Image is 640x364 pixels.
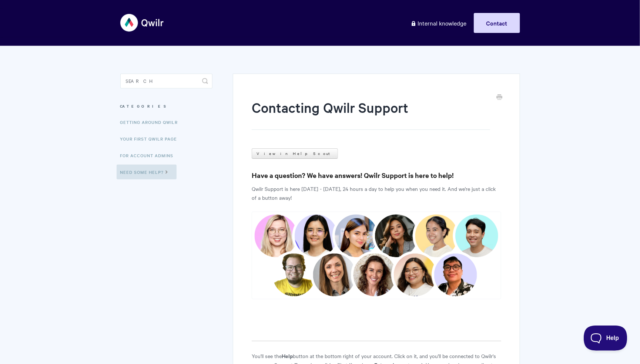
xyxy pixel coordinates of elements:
img: Qwilr Help Center [120,9,164,37]
p: Qwilr Support is here [DATE] - [DATE], 24 hours a day to help you when you need it. And we're jus... [252,184,501,202]
input: Search [120,74,212,88]
strong: Have a question? We have answers! Qwilr Support is here to help! [252,171,454,180]
h1: Contacting Qwilr Support [252,98,490,130]
a: View in Help Scout [252,148,338,159]
a: Need Some Help? [117,165,177,179]
h3: Categories [120,100,212,113]
a: Your First Qwilr Page [120,131,183,146]
a: Print this Article [497,94,503,102]
img: file-yHbcexj6e1.png [252,212,501,299]
a: Internal knowledge [405,13,472,33]
b: Help [282,352,293,360]
a: Contact [474,13,520,33]
a: For Account Admins [120,148,179,163]
a: Getting Around Qwilr [120,115,184,129]
iframe: Toggle Customer Support [584,326,627,351]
